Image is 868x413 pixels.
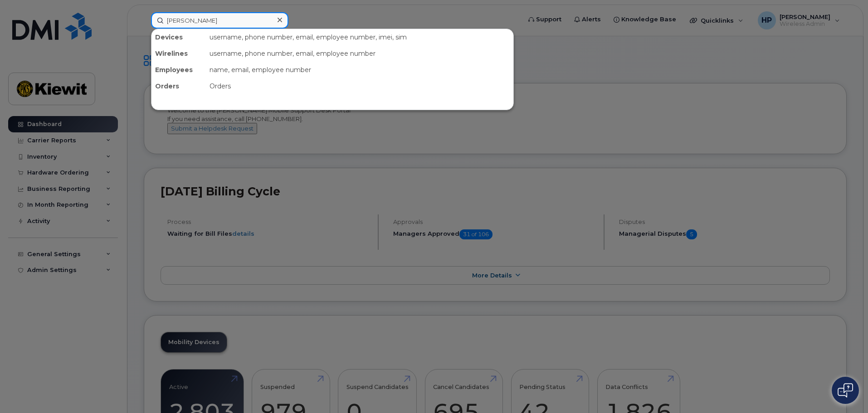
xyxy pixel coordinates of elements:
[206,29,513,45] div: username, phone number, email, employee number, imei, sim
[151,45,206,62] div: Wirelines
[151,78,206,94] div: Orders
[151,62,206,78] div: Employees
[206,78,513,94] div: Orders
[151,29,206,45] div: Devices
[206,45,513,62] div: username, phone number, email, employee number
[206,62,513,78] div: name, email, employee number
[838,383,853,398] img: Open chat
